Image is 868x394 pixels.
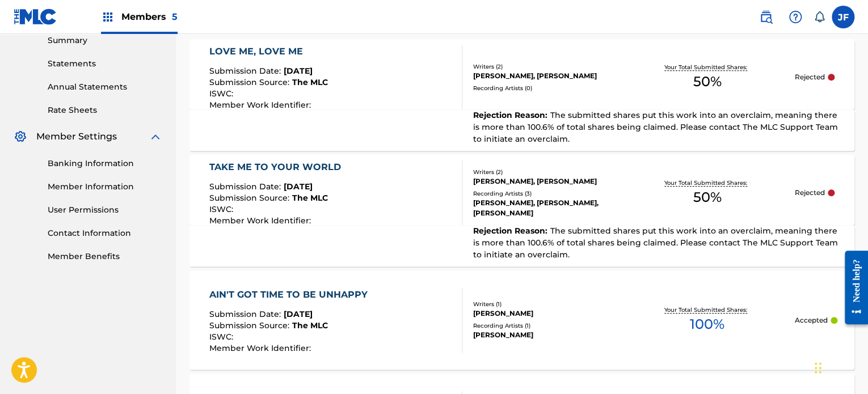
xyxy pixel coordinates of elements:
[209,204,236,214] span: ISWC :
[172,11,178,22] span: 5
[101,10,115,24] img: Top Rightsholders
[48,35,162,46] a: Summary
[209,66,284,76] span: Submission Date :
[473,71,620,81] div: [PERSON_NAME], [PERSON_NAME]
[48,204,162,216] a: User Permissions
[48,251,162,262] a: Member Benefits
[189,155,854,266] a: TAKE ME TO YOUR WORLDSubmission Date:[DATE]Submission Source:The MLCISWC:Member Work Identifier:W...
[690,314,724,334] span: 100 %
[209,181,284,192] span: Submission Date :
[48,81,162,93] a: Annual Statements
[189,270,854,370] a: AIN'T GOT TIME TO BE UNHAPPYSubmission Date:[DATE]Submission Source:The MLCISWC:Member Work Ident...
[784,6,807,28] div: Help
[693,187,722,207] span: 50 %
[48,181,162,193] a: Member Information
[473,226,550,236] span: Rejection Reason :
[209,193,292,203] span: Submission Source :
[473,198,620,218] div: [PERSON_NAME], [PERSON_NAME], [PERSON_NAME]
[149,130,162,143] img: expand
[284,309,313,319] span: [DATE]
[209,100,314,110] span: Member Work Identifier :
[473,330,620,340] div: [PERSON_NAME]
[814,11,825,23] div: Notifications
[832,6,854,28] div: User Menu
[292,193,328,203] span: The MLC
[836,242,868,333] iframe: Resource Center
[473,308,620,319] div: [PERSON_NAME]
[209,45,328,58] div: LOVE ME, LOVE ME
[473,321,620,330] div: Recording Artists ( 1 )
[48,58,162,70] a: Statements
[14,9,57,25] img: MLC Logo
[48,227,162,239] a: Contact Information
[473,168,620,176] div: Writers ( 2 )
[209,215,314,226] span: Member Work Identifier :
[473,226,838,260] span: The submitted shares put this work into an overclaim, meaning there is more than 100.6% of total ...
[48,158,162,170] a: Banking Information
[292,77,328,87] span: The MLC
[292,320,328,331] span: The MLC
[209,320,292,331] span: Submission Source :
[209,77,292,87] span: Submission Source :
[664,179,750,187] p: Your Total Submitted Shares:
[794,188,824,198] p: Rejected
[209,309,284,319] span: Submission Date :
[209,160,347,174] div: TAKE ME TO YOUR WORLD
[473,84,620,92] div: Recording Artists ( 0 )
[209,88,236,99] span: ISWC :
[284,66,313,76] span: [DATE]
[473,189,620,198] div: Recording Artists ( 3 )
[209,288,373,302] div: AIN'T GOT TIME TO BE UNHAPPY
[811,340,868,394] iframe: Chat Widget
[473,110,550,120] span: Rejection Reason :
[209,343,314,353] span: Member Work Identifier :
[815,351,821,385] div: Drag
[473,62,620,71] div: Writers ( 2 )
[789,10,802,24] img: help
[189,39,854,151] a: LOVE ME, LOVE MESubmission Date:[DATE]Submission Source:The MLCISWC:Member Work Identifier:Writer...
[209,332,236,342] span: ISWC :
[755,6,777,28] a: Public Search
[664,306,750,314] p: Your Total Submitted Shares:
[121,10,178,23] span: Members
[794,315,827,325] p: Accepted
[36,130,117,143] span: Member Settings
[14,130,27,143] img: Member Settings
[473,176,620,187] div: [PERSON_NAME], [PERSON_NAME]
[48,104,162,116] a: Rate Sheets
[284,181,313,192] span: [DATE]
[794,72,824,82] p: Rejected
[664,63,750,71] p: Your Total Submitted Shares:
[693,71,722,92] span: 50 %
[473,300,620,308] div: Writers ( 1 )
[759,10,773,24] img: search
[473,110,838,144] span: The submitted shares put this work into an overclaim, meaning there is more than 100.6% of total ...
